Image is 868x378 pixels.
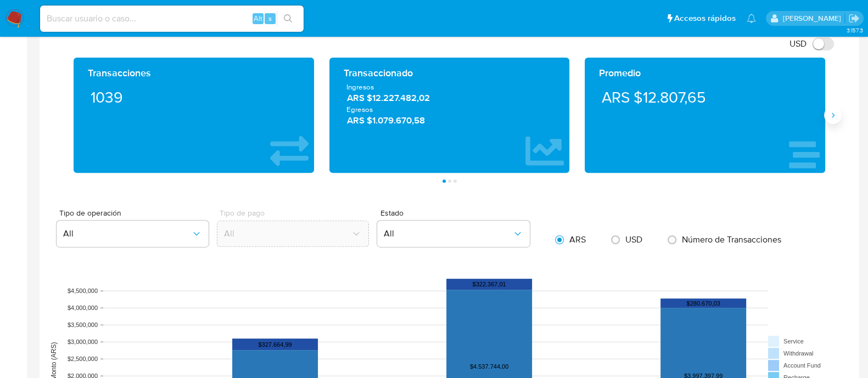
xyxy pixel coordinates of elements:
span: s [268,13,272,24]
span: Alt [254,13,262,24]
span: 3.157.3 [846,26,863,35]
span: Accesos rápidos [674,13,736,24]
button: search-icon [277,11,299,26]
p: martin.degiuli@mercadolibre.com [782,13,844,24]
a: Notificaciones [747,14,756,23]
a: Salir [848,13,860,24]
input: Buscar usuario o caso... [40,12,304,26]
